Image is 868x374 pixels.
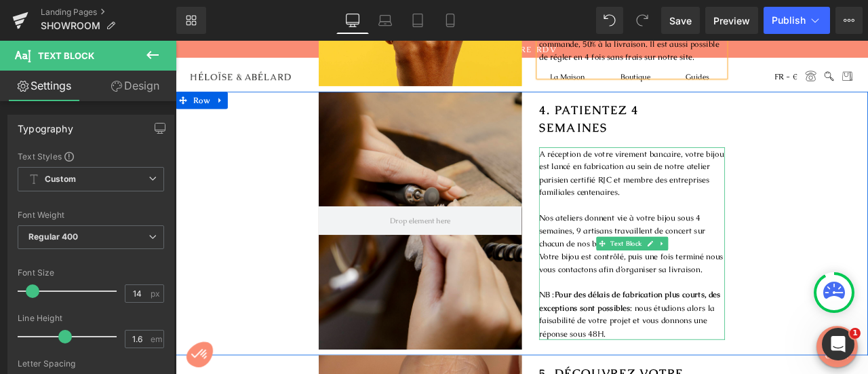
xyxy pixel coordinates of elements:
a: Expand / Collapse [44,60,62,81]
p: Votre bijou est contrôlé, puis une fois terminé nous vous contactons afin d’organiser sa livraison. [431,248,651,278]
a: Desktop [336,7,369,34]
strong: 4. PATIENTEZ 4 SEMAINES [431,73,549,111]
span: Text Block [513,232,555,248]
div: Letter Spacing [18,359,164,369]
div: Line Height [18,314,164,323]
a: Mobile [434,7,467,34]
a: Laptop [369,7,401,34]
p: Nos ateliers donnent vie à votre bijou sous 4 semaines, 9 artisans travaillent de concert sur cha... [431,202,651,248]
div: Text Styles [18,151,164,162]
a: New Library [176,7,206,34]
b: Custom [45,174,76,185]
span: Save [669,14,692,28]
span: Publish [772,15,806,26]
div: Typography [18,115,73,134]
a: Tablet [401,7,434,34]
b: Regular 400 [28,231,79,242]
a: Design [91,71,179,101]
span: em [151,335,162,343]
button: Undo [596,7,623,34]
span: 1 [850,328,861,339]
span: SHOWROOM [41,20,100,31]
iframe: Intercom live chat [822,328,854,360]
span: Text Block [38,50,94,61]
span: px [151,289,162,298]
a: Preview [705,7,758,34]
button: Redo [629,7,656,34]
p: A réception de votre virement bancaire, votre bijou est lancé en fabrication au sein de notre ate... [431,126,651,187]
strong: Pour des délais de fabrication plus courts, des exceptions sont possibles [431,295,646,322]
div: Font Size [18,268,164,278]
div: Font Weight [18,210,164,220]
p: NB : : nous étudions alors la faisabilité de votre projet et vous donnons une réponse sous 48H. [431,293,651,354]
button: More [835,7,863,34]
span: Preview [713,14,750,28]
a: Landing Pages [41,7,176,18]
button: Publish [764,7,830,34]
a: Expand / Collapse [570,232,584,248]
span: Row [18,60,44,81]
